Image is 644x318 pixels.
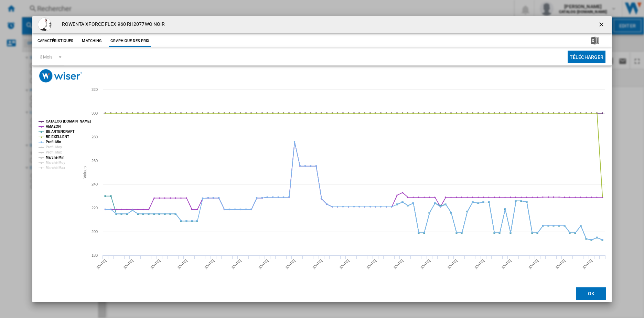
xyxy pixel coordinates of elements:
[176,258,188,270] tspan: [DATE]
[528,258,539,270] tspan: [DATE]
[83,167,87,179] tspan: Values
[92,253,98,257] tspan: 180
[393,258,404,270] tspan: [DATE]
[576,287,606,300] button: OK
[339,258,350,270] tspan: [DATE]
[447,258,458,270] tspan: [DATE]
[38,18,52,31] img: 51BAAwNLi0L.__AC_SX300_SY300_QL70_ML2_.jpg
[58,21,165,28] h4: ROWENTA XFORCE FLEX 960 RH2077WO NOIR
[285,258,296,270] tspan: [DATE]
[32,16,612,302] md-dialog: Product popup
[92,230,98,234] tspan: 200
[39,69,82,83] img: logo_wiser_300x94.png
[92,111,98,115] tspan: 300
[46,130,74,134] tspan: BE ARTENCRAFT
[258,258,269,270] tspan: [DATE]
[46,145,62,149] tspan: Profil Moy
[582,258,593,270] tspan: [DATE]
[46,140,61,144] tspan: Profil Min
[46,161,65,165] tspan: Marché Moy
[420,258,431,270] tspan: [DATE]
[122,258,134,270] tspan: [DATE]
[580,35,610,47] button: Télécharger au format Excel
[36,35,75,47] button: Caractéristiques
[150,258,161,270] tspan: [DATE]
[92,206,98,210] tspan: 220
[204,258,215,270] tspan: [DATE]
[474,258,485,270] tspan: [DATE]
[40,54,53,60] div: 3 Mois
[46,135,69,139] tspan: BE EXELLENT
[77,35,107,47] button: Matching
[501,258,512,270] tspan: [DATE]
[92,135,98,139] tspan: 280
[312,258,323,270] tspan: [DATE]
[46,119,91,123] tspan: CATALOG [DOMAIN_NAME]
[92,87,98,92] tspan: 320
[568,51,606,63] button: Télécharger
[366,258,377,270] tspan: [DATE]
[46,156,64,159] tspan: Marché Min
[46,166,65,170] tspan: Marché Max
[555,258,566,270] tspan: [DATE]
[591,36,599,45] img: excel-24x24.png
[595,18,609,31] button: getI18NText('BUTTONS.CLOSE_DIALOG')
[96,258,107,270] tspan: [DATE]
[92,182,98,186] tspan: 240
[230,258,242,270] tspan: [DATE]
[598,21,606,29] ng-md-icon: getI18NText('BUTTONS.CLOSE_DIALOG')
[46,150,62,154] tspan: Profil Max
[92,159,98,163] tspan: 260
[109,35,151,47] button: Graphique des prix
[46,125,61,128] tspan: AMAZON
